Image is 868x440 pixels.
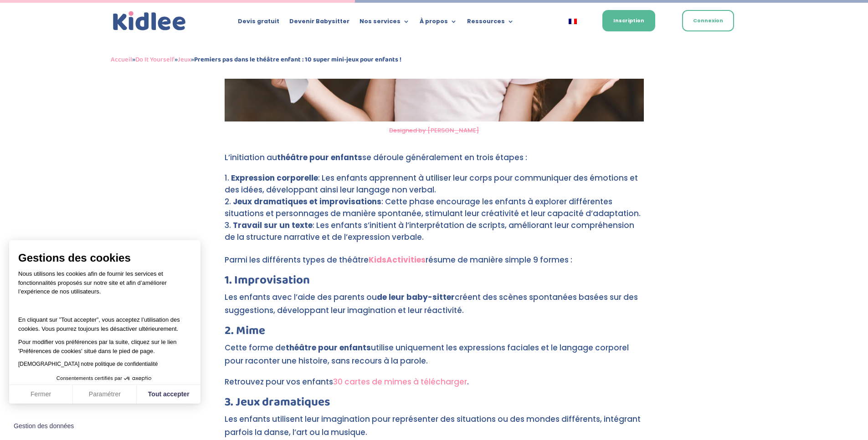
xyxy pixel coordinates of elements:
[18,361,158,367] a: [DEMOGRAPHIC_DATA] notre politique de confidentialité
[569,19,577,24] img: Français
[18,338,191,355] p: Pour modifier vos préférences par la suite, cliquez sur le lien 'Préférences de cookies' situé da...
[225,253,644,274] p: Parmi les différents types de théâtre résume de manière simple 9 formes :
[333,376,467,387] a: 30 cartes de mimes à télécharger
[389,126,479,135] a: Designed by [PERSON_NAME]
[18,251,191,265] span: Gestions des cookies
[225,291,644,325] p: Les enfants avec l’aide des parents ou créent des scènes spontanées basées sur des suggestions, d...
[111,54,132,65] a: Accueil
[225,219,644,243] li: : Les enfants s’initient à l’interprétation de scripts, améliorant leur compréhension de la struc...
[602,10,655,31] a: Inscription
[225,341,644,375] p: Cette forme de utilise uniquement les expressions faciales et le langage corporel pour raconter u...
[8,417,79,436] button: Fermer le widget sans consentement
[289,18,349,28] a: Devenir Babysitter
[233,220,313,231] strong: Travail sur un texte
[225,325,644,341] h3: 2. Mime
[137,385,200,404] button: Tout accepter
[18,307,191,334] p: En cliquant sur ”Tout accepter”, vous acceptez l’utilisation des cookies. Vous pourrez toujours l...
[194,54,401,65] strong: Premiers pas dans le théâtre enfant : 10 super mini-jeux pour enfants !
[18,269,191,302] p: Nous utilisons les cookies afin de fournir les services et fonctionnalités proposés sur notre sit...
[420,18,457,28] a: À propos
[178,54,191,65] a: Jeux
[56,376,122,381] span: Consentements certifiés par
[111,9,188,33] a: Kidlee Logo
[14,422,74,430] span: Gestion des données
[377,292,455,303] strong: de leur baby-sitter
[231,172,318,183] strong: Expression corporelle
[360,18,410,28] a: Nos services
[225,396,644,413] h3: 3. Jeux dramatiques
[277,152,362,163] strong: théâtre pour enfants
[682,10,734,31] a: Connexion
[225,172,644,196] li: : Les enfants apprennent à utiliser leur corps pour communiquer des émotions et des idées, dévelo...
[135,54,175,65] a: Do It Yourself
[225,196,644,219] li: : Cette phase encourage les enfants à explorer différentes situations et personnages de manière s...
[73,385,137,404] button: Paramétrer
[111,54,401,65] span: » » »
[225,274,644,291] h3: 1. Improvisation
[124,365,151,392] svg: Axeptio
[238,18,279,28] a: Devis gratuit
[369,254,426,265] a: KidsActivities
[52,373,158,384] button: Consentements certifiés par
[225,375,644,396] p: Retrouvez pour vos enfants .
[233,196,381,207] strong: Jeux dramatiques et improvisations
[286,342,371,353] strong: théâtre pour enfants
[9,385,73,404] button: Fermer
[111,9,188,33] img: logo_kidlee_bleu
[225,151,644,172] p: L’initiation au se déroule généralement en trois étapes :
[467,18,514,28] a: Ressources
